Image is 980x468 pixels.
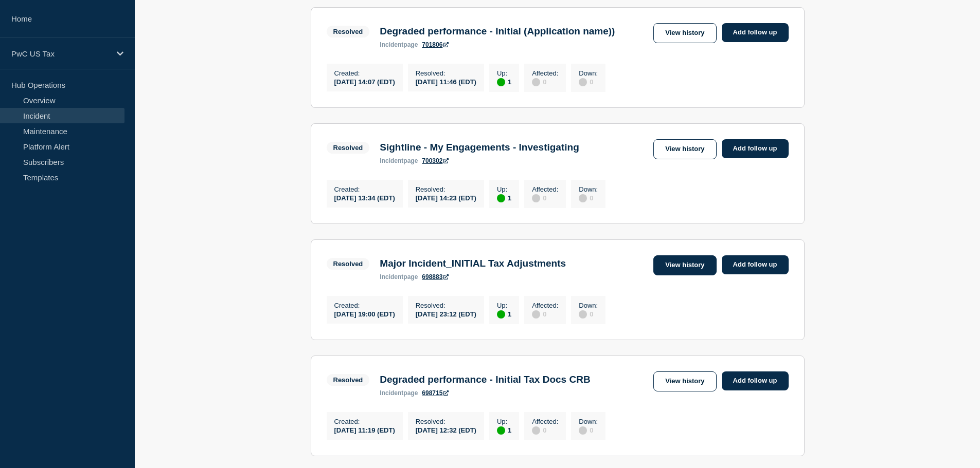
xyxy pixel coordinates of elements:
[334,309,395,318] div: [DATE] 19:00 (EDT)
[497,309,511,319] div: 1
[334,77,395,86] div: [DATE] 14:07 (EDT)
[497,194,505,202] div: up
[532,426,540,435] div: disabled
[497,302,511,309] p: Up :
[497,418,511,425] p: Up :
[497,185,511,193] p: Up :
[532,194,540,202] div: disabled
[579,77,598,86] div: 0
[532,302,558,309] p: Affected :
[422,41,449,48] a: 701806
[722,371,789,390] a: Add follow up
[380,374,590,385] h3: Degraded performance - Initial Tax Docs CRB
[422,157,449,164] a: 700302
[334,193,395,202] div: [DATE] 13:34 (EDT)
[334,69,395,77] p: Created :
[416,302,476,309] p: Resolved :
[579,426,587,435] div: disabled
[380,157,418,164] p: page
[532,425,558,435] div: 0
[380,142,579,153] h3: Sightline - My Engagements - Investigating
[416,418,476,425] p: Resolved :
[653,255,716,275] a: View history
[416,69,476,77] p: Resolved :
[380,389,418,397] p: page
[380,273,418,280] p: page
[497,426,505,435] div: up
[722,139,789,158] a: Add follow up
[497,310,505,319] div: up
[380,41,403,48] span: incident
[532,309,558,319] div: 0
[327,142,370,154] span: Resolved
[653,371,716,391] a: View history
[497,69,511,77] p: Up :
[579,425,598,435] div: 0
[722,23,789,42] a: Add follow up
[416,193,476,202] div: [DATE] 14:23 (EDT)
[497,77,511,86] div: 1
[334,185,395,193] p: Created :
[11,49,110,58] p: PwC US Tax
[497,425,511,435] div: 1
[579,194,587,202] div: disabled
[334,418,395,425] p: Created :
[327,26,370,38] span: Resolved
[653,23,716,43] a: View history
[579,309,598,319] div: 0
[579,193,598,202] div: 0
[532,193,558,202] div: 0
[416,185,476,193] p: Resolved :
[497,193,511,202] div: 1
[722,255,789,274] a: Add follow up
[422,273,449,280] a: 698883
[422,389,449,397] a: 698715
[579,69,598,77] p: Down :
[532,185,558,193] p: Affected :
[380,273,403,280] span: incident
[532,310,540,319] div: disabled
[380,258,566,269] h3: Major Incident_INITIAL Tax Adjustments
[327,374,370,386] span: Resolved
[327,258,370,270] span: Resolved
[497,78,505,86] div: up
[532,77,558,86] div: 0
[380,389,403,397] span: incident
[653,139,716,159] a: View history
[380,26,615,37] h3: Degraded performance - Initial (Application name))
[380,157,403,164] span: incident
[334,302,395,309] p: Created :
[380,41,418,48] p: page
[579,418,598,425] p: Down :
[416,425,476,434] div: [DATE] 12:32 (EDT)
[416,77,476,86] div: [DATE] 11:46 (EDT)
[334,425,395,434] div: [DATE] 11:19 (EDT)
[579,310,587,319] div: disabled
[416,309,476,318] div: [DATE] 23:12 (EDT)
[579,185,598,193] p: Down :
[579,78,587,86] div: disabled
[532,78,540,86] div: disabled
[579,302,598,309] p: Down :
[532,418,558,425] p: Affected :
[532,69,558,77] p: Affected :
